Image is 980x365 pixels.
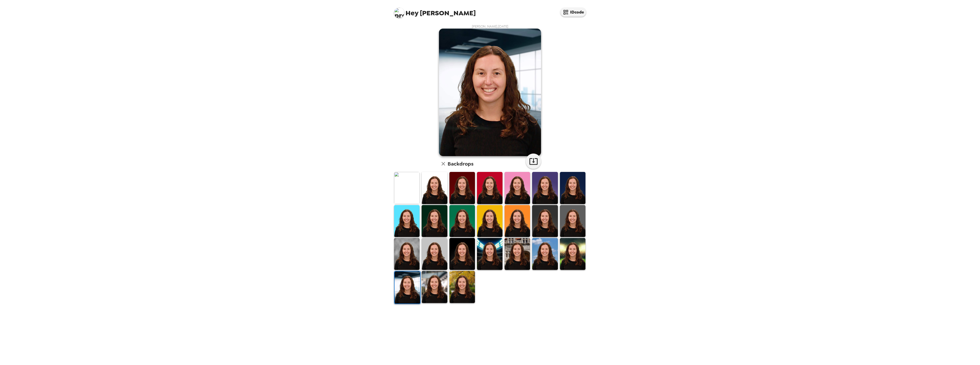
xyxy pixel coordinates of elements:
img: user [439,29,541,156]
button: IDcode [560,8,586,17]
img: profile pic [394,8,404,18]
span: [PERSON_NAME] [394,5,476,17]
span: Hey [406,8,418,18]
span: [PERSON_NAME] , [DATE] [472,24,508,29]
img: Original [394,172,420,204]
h6: Backdrops [448,160,473,168]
